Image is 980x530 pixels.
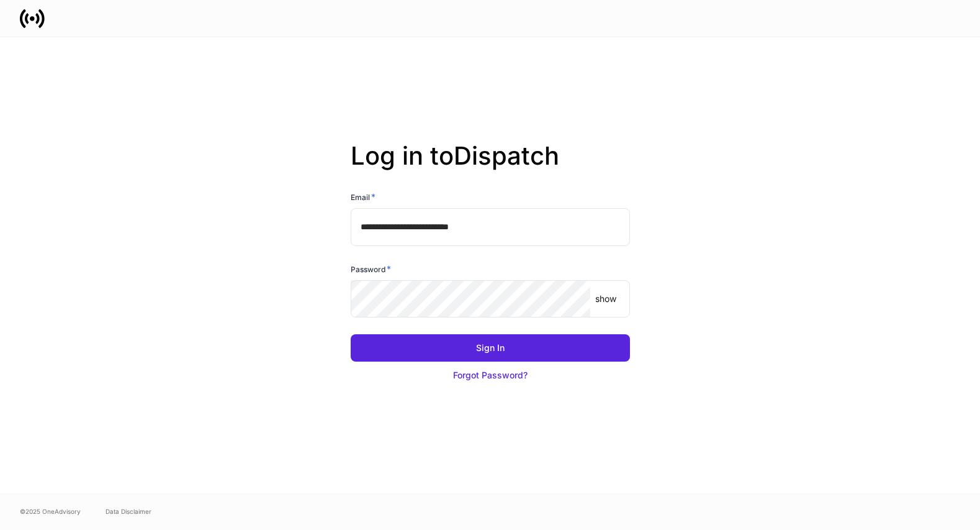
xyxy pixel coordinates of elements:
h6: Password [351,263,391,275]
button: Sign In [351,334,630,362]
h2: Log in to Dispatch [351,141,630,191]
span: © 2025 OneAdvisory [20,506,81,516]
p: show [595,293,616,305]
div: Sign In [476,342,505,354]
h6: Email [351,191,375,203]
div: Forgot Password? [453,369,528,382]
button: Forgot Password? [351,362,630,389]
a: Data Disclaimer [106,506,151,516]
